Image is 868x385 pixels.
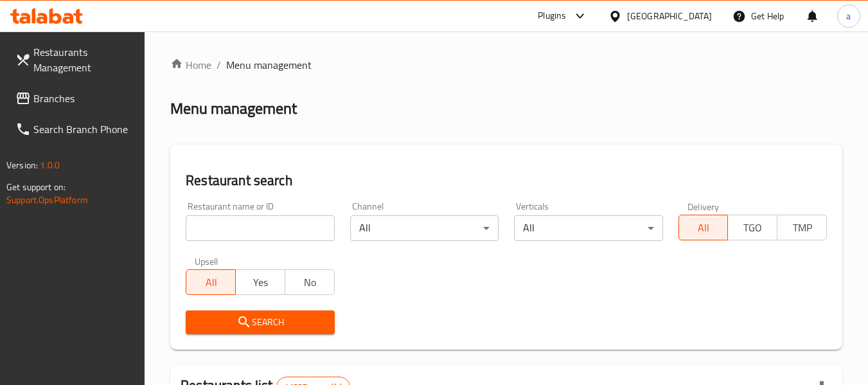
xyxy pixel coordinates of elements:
a: Restaurants Management [5,37,145,83]
button: TGO [727,215,777,240]
button: All [678,215,729,240]
span: Search Branch Phone [33,121,135,137]
span: Menu management [226,57,312,73]
button: TMP [777,215,827,240]
div: Plugins [538,8,566,24]
label: Upsell [195,256,218,265]
span: a [846,9,851,23]
input: Search for restaurant name or ID.. [186,215,334,241]
span: TMP [783,219,822,237]
a: Support.OpsPlatform [6,192,88,208]
div: All [514,215,662,241]
a: Search Branch Phone [5,114,145,145]
a: Branches [5,83,145,114]
span: All [191,273,231,292]
label: Delivery [687,202,720,211]
span: Branches [33,91,135,106]
button: Search [186,310,334,334]
h2: Restaurant search [186,171,827,190]
span: All [684,219,723,237]
button: Yes [235,269,285,295]
button: All [186,269,236,295]
nav: breadcrumb [170,57,842,73]
span: Get support on: [6,179,66,195]
span: Search [196,314,324,330]
div: All [350,215,499,241]
div: [GEOGRAPHIC_DATA] [627,9,712,23]
span: Version: [6,157,38,174]
h2: Menu management [170,98,297,119]
span: Yes [241,273,280,292]
span: Restaurants Management [33,44,135,75]
span: No [290,273,330,292]
button: No [285,269,335,295]
li: / [217,57,221,73]
a: Home [170,57,211,73]
span: TGO [733,219,772,237]
span: 1.0.0 [40,157,60,174]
